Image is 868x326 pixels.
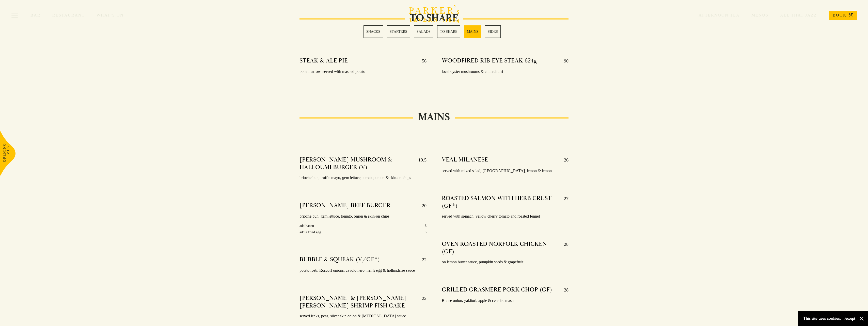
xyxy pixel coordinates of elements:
p: 28 [559,240,569,255]
p: 26 [559,156,569,164]
p: add a fried egg [299,229,321,235]
p: brioche bun, gem lettuce, tomato, onion & skin-on chips [299,213,426,220]
p: Braise onion, yakitori, apple & celeriac mash [442,297,569,304]
p: served leeks, peas, silver skin onion & [MEDICAL_DATA] sauce [299,313,426,320]
h4: [PERSON_NAME] MUSHROOM & HALLOUMI BURGER (V) [299,156,413,171]
p: add bacon [299,223,314,229]
a: 1 / 6 [364,25,383,38]
p: potato rosti, Roscoff onions, cavolo nero, hen’s egg & hollandaise sauce [299,267,426,274]
h4: VEAL MILANESE [442,156,488,164]
a: 4 / 6 [437,25,460,38]
p: brioche bun, truffle mayo, gem lettuce, tomato, onion & skin-on chips [299,174,426,182]
h4: WOODFIRED RIB-EYE STEAK 624g [442,57,537,65]
h4: GRILLED GRASMERE PORK CHOP (GF) [442,286,552,294]
h4: ROASTED SALMON WITH HERB CRUST (GF*) [442,194,559,210]
h4: [PERSON_NAME] & [PERSON_NAME] [PERSON_NAME] SHRIMP FISH CAKE [299,294,417,309]
p: 20 [417,202,427,210]
h4: BUBBLE & SQUEAK (V/GF*) [299,256,380,264]
p: 22 [417,256,427,264]
a: 6 / 6 [485,25,501,38]
h4: STEAK & ALE PIE [299,57,348,65]
p: 90 [559,57,569,65]
a: 5 / 6 [464,25,481,38]
p: 3 [425,229,427,235]
h2: MAINS [413,111,455,123]
p: 56 [417,57,427,65]
p: This site uses cookies. [803,315,841,322]
button: Accept [845,316,855,321]
p: served with spinach, yellow cherry tomato and roasted fennel [442,213,569,220]
p: on lemon butter sauce, pumpkin seeds & grapefruit [442,258,569,266]
h4: OVEN ROASTED NORFOLK CHICKEN (GF) [442,240,559,255]
p: 28 [559,286,569,294]
p: bone marrow, served with mashed potato [299,68,426,75]
p: 19.5 [413,156,427,171]
p: served with mixed salad, [GEOGRAPHIC_DATA], lemon & lemon [442,167,569,175]
p: 22 [417,294,427,309]
h4: [PERSON_NAME] BEEF BURGER [299,202,390,210]
a: 3 / 6 [414,25,433,38]
a: 2 / 6 [387,25,410,38]
p: 27 [559,194,569,210]
p: local oyster mushrooms & chimichurri [442,68,569,75]
p: 6 [425,223,427,229]
button: Close and accept [859,316,864,321]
